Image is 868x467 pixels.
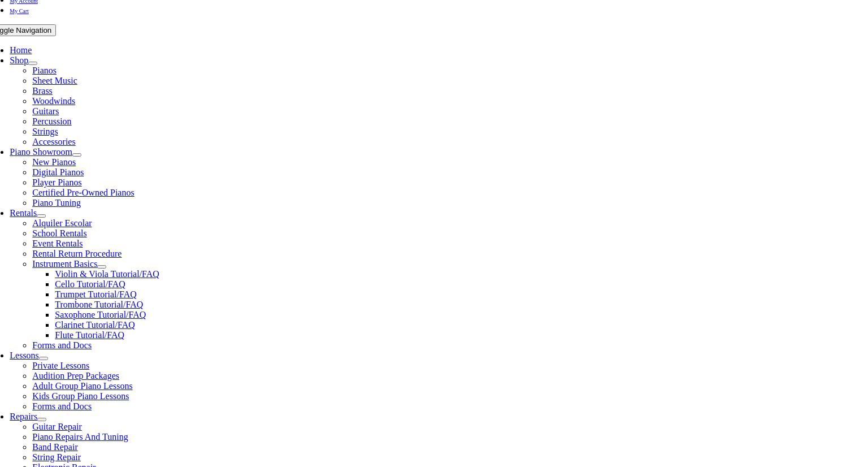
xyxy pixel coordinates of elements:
[10,147,72,157] a: Piano Showroom
[32,157,76,167] a: New Pianos
[32,116,71,126] a: Percussion
[32,259,97,269] a: Instrument Basics
[32,96,75,106] a: Woodwinds
[28,62,37,65] button: Open submenu of Shop
[32,198,81,207] a: Piano Tuning
[32,137,75,146] a: Accessories
[32,371,119,380] a: Audition Prep Packages
[10,55,28,65] a: Shop
[10,351,39,360] a: Lessons
[55,289,136,299] a: Trumpet Tutorial/FAQ
[10,8,29,14] span: My Cart
[32,106,59,116] a: Guitars
[32,249,121,258] a: Rental Return Procedure
[32,452,81,462] a: String Repair
[10,5,29,15] a: My Cart
[10,45,32,55] a: Home
[32,188,134,197] a: Certified Pre-Owned Pianos
[55,330,124,340] a: Flute Tutorial/FAQ
[32,381,132,391] a: Adult Group Piano Lessons
[55,300,143,309] a: Trombone Tutorial/FAQ
[32,239,83,248] a: Event Rentals
[32,401,92,411] a: Forms and Docs
[32,340,92,350] a: Forms and Docs
[37,418,46,421] button: Open submenu of Repairs
[32,76,77,85] a: Sheet Music
[32,218,92,228] a: Alquiler Escolar
[32,178,82,187] a: Player Pianos
[72,153,81,157] button: Open submenu of Piano Showroom
[39,357,48,360] button: Open submenu of Lessons
[32,391,129,401] a: Kids Group Piano Lessons
[32,432,128,442] a: Piano Repairs And Tuning
[32,86,53,96] a: Brass
[32,228,86,238] a: School Rentals
[55,320,135,330] a: Clarinet Tutorial/FAQ
[10,412,37,421] a: Repairs
[10,208,37,218] a: Rentals
[37,214,46,218] button: Open submenu of Rentals
[32,127,58,136] a: Strings
[32,66,57,75] a: Pianos
[32,422,82,431] a: Guitar Repair
[32,167,84,177] a: Digital Pianos
[97,265,106,269] button: Open submenu of Instrument Basics
[32,442,77,452] a: Band Repair
[55,310,146,319] a: Saxophone Tutorial/FAQ
[32,361,89,370] a: Private Lessons
[55,269,159,279] a: Violin & Viola Tutorial/FAQ
[55,279,125,289] a: Cello Tutorial/FAQ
